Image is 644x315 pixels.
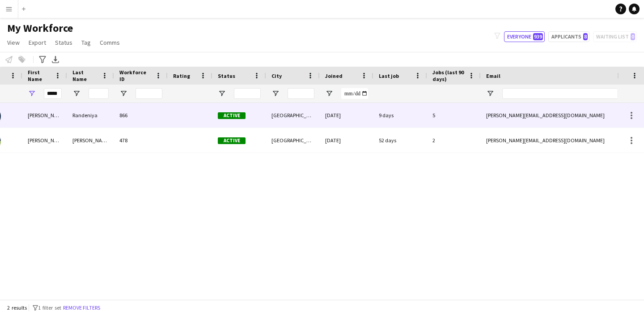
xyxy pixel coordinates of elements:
button: Open Filter Menu [72,89,80,98]
div: 52 days [373,128,427,153]
button: Everyone939 [504,31,545,42]
span: Status [55,38,72,47]
button: Open Filter Menu [486,89,494,98]
div: 866 [114,103,168,128]
a: Export [25,37,50,48]
span: Export [29,38,46,47]
button: Remove filters [61,303,102,313]
input: First Name Filter Input [44,88,62,99]
div: [DATE] [320,128,373,153]
div: [DATE] [320,103,373,128]
input: Joined Filter Input [341,88,368,99]
input: City Filter Input [288,88,314,99]
div: [PERSON_NAME] [22,128,67,153]
span: Last job [379,72,399,79]
span: Active [218,112,246,119]
span: Joined [325,72,343,79]
div: 478 [114,128,168,153]
a: View [4,37,23,48]
span: Active [218,137,246,144]
span: City [271,72,282,79]
div: [GEOGRAPHIC_DATA] [266,128,320,153]
div: [PERSON_NAME] [67,128,114,153]
span: 1 filter set [38,304,61,311]
button: Open Filter Menu [271,89,280,98]
span: Email [486,72,500,79]
input: Status Filter Input [234,88,261,99]
button: Open Filter Menu [28,89,36,98]
span: My Workforce [7,21,73,35]
span: View [7,38,20,47]
a: Status [51,37,76,48]
button: Applicants8 [548,31,589,42]
span: Comms [100,38,120,47]
div: 5 [427,103,481,128]
span: 939 [533,33,543,40]
div: 2 [427,128,481,153]
span: Jobs (last 90 days) [432,69,465,82]
a: Comms [96,37,123,48]
button: Open Filter Menu [119,89,127,98]
a: Tag [78,37,94,48]
app-action-btn: Advanced filters [37,54,48,65]
span: Rating [173,72,190,79]
span: First Name [28,69,51,82]
span: 8 [583,33,588,40]
span: Last Name [72,69,98,82]
button: Open Filter Menu [325,89,333,98]
span: Tag [81,38,91,47]
input: Workforce ID Filter Input [136,88,162,99]
div: [PERSON_NAME] [22,103,67,128]
input: Last Name Filter Input [89,88,109,99]
span: Workforce ID [119,69,152,82]
div: Randeniya [67,103,114,128]
app-action-btn: Export XLSX [50,54,61,65]
button: Open Filter Menu [218,89,226,98]
div: [GEOGRAPHIC_DATA] [266,103,320,128]
div: 9 days [373,103,427,128]
span: Status [218,72,235,79]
